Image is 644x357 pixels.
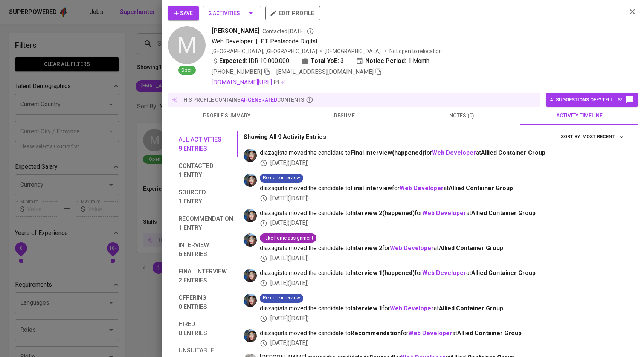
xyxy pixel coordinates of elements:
[351,269,415,276] b: Interview 1 ( happened )
[244,269,257,282] img: diazagista@glints.com
[260,174,303,182] span: Remote interview
[244,174,257,187] img: diazagista@glints.com
[389,47,442,55] p: Not open to relocation
[276,68,374,75] span: [EMAIL_ADDRESS][DOMAIN_NAME]
[561,134,580,139] span: sort by
[265,10,320,16] a: edit profile
[311,56,339,66] b: Total YoE:
[439,244,503,252] span: Allied Container Group
[260,209,626,218] span: diazagista moved the candidate to for at
[219,56,247,66] b: Expected:
[244,133,326,142] p: Showing All 9 Activity Entries
[351,305,382,312] b: Interview 1
[203,6,261,20] button: 2 Activities
[244,233,257,247] img: diazagista@glints.com
[449,185,513,192] span: Allied Container Group
[212,38,253,45] span: Web Developer
[471,209,536,217] span: Allied Container Group
[580,131,626,143] button: sort by
[457,330,522,337] span: Allied Container Group
[525,111,633,121] span: activity timeline
[212,78,279,87] a: [DOMAIN_NAME][URL]
[244,209,257,222] img: diazagista@glints.com
[351,244,382,252] b: Interview 2
[260,254,626,263] div: [DATE] ( [DATE] )
[179,241,233,259] span: Interview 6 entries
[168,6,199,20] button: Save
[260,235,316,242] span: Take home assignment
[179,135,233,153] span: All activities 9 entries
[260,184,626,193] span: diazagista moved the candidate to for at
[439,305,503,312] span: Allied Container Group
[260,244,626,253] span: diazagista moved the candidate to for at
[265,6,320,20] button: edit profile
[260,294,303,302] span: Remote interview
[260,304,626,313] span: diazagista moved the candidate to for at
[244,329,257,342] img: diazagista@glints.com
[365,56,406,66] b: Notice Period:
[432,149,476,156] a: Web Developer
[256,37,258,46] span: |
[422,269,466,276] a: Web Developer
[546,93,638,107] button: AI suggestions off? Tell us!
[325,47,382,55] span: [DEMOGRAPHIC_DATA]
[179,162,233,180] span: Contacted 1 entry
[174,9,193,18] span: Save
[408,330,452,337] a: Web Developer
[307,27,314,35] svg: By Batam recruiter
[356,56,429,66] div: 1 Month
[351,149,424,156] b: Final interview ( happened )
[390,305,434,312] a: Web Developer
[340,56,344,66] span: 3
[260,339,626,348] div: [DATE] ( [DATE] )
[481,149,545,156] span: Allied Container Group
[260,314,626,323] div: [DATE] ( [DATE] )
[212,56,289,66] div: IDR 10.000.000
[260,219,626,227] div: [DATE] ( [DATE] )
[422,209,466,217] a: Web Developer
[179,214,233,232] span: Recommendation 1 entry
[260,269,626,278] span: diazagista moved the candidate to for at
[212,68,262,75] span: [PHONE_NUMBER]
[351,330,401,337] b: Recommendation
[172,111,281,121] span: profile summary
[212,47,317,55] div: [GEOGRAPHIC_DATA], [GEOGRAPHIC_DATA]
[550,95,634,104] span: AI suggestions off? Tell us!
[471,269,536,276] span: Allied Container Group
[212,26,259,35] span: [PERSON_NAME]
[582,133,624,141] span: Most Recent
[179,293,233,311] span: Offering 0 entries
[260,279,626,288] div: [DATE] ( [DATE] )
[179,188,233,206] span: Sourced 1 entry
[179,267,233,285] span: Final interview 2 entries
[180,96,304,104] p: this profile contains contents
[390,244,434,252] a: Web Developer
[168,26,206,64] div: M
[400,185,444,192] a: Web Developer
[260,159,626,168] div: [DATE] ( [DATE] )
[209,9,255,18] span: 2 Activities
[260,149,626,157] span: diazagista moved the candidate to for at
[271,8,314,18] span: edit profile
[244,294,257,307] img: diazagista@glints.com
[241,97,277,103] span: AI-generated
[179,320,233,338] span: Hired 0 entries
[290,111,398,121] span: resume
[178,67,196,74] span: Open
[407,111,516,121] span: notes (0)
[262,27,314,35] span: Contacted [DATE]
[260,329,626,338] span: diazagista moved the candidate to for at
[351,209,415,217] b: Interview 2 ( happened )
[261,38,317,45] span: PT. Pentacode Digital
[351,185,392,192] b: Final interview
[260,194,626,203] div: [DATE] ( [DATE] )
[244,149,257,162] img: diazagista@glints.com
